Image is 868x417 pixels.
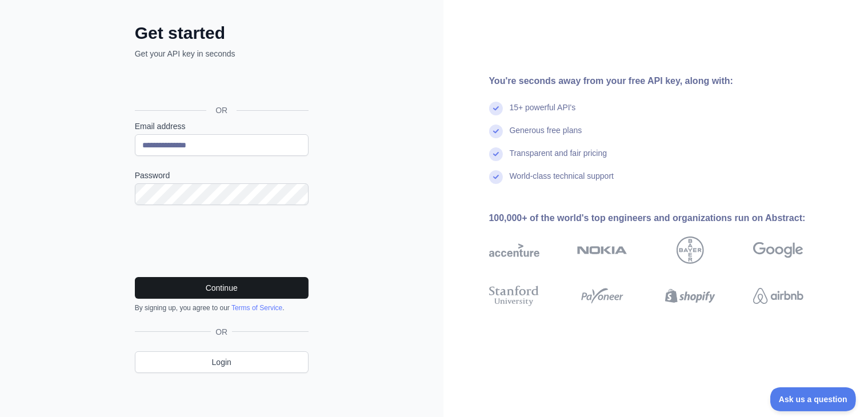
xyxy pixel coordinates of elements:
[510,102,576,125] div: 15+ powerful API's
[753,283,803,308] img: airbnb
[489,147,503,161] img: check mark
[211,326,232,338] span: OR
[489,125,503,138] img: check mark
[510,147,607,170] div: Transparent and fair pricing
[510,170,614,193] div: World-class technical support
[489,170,503,184] img: check mark
[677,236,704,264] img: bayer
[577,283,627,308] img: payoneer
[489,74,840,88] div: You're seconds away from your free API key, along with:
[489,283,539,308] img: stanford university
[489,211,840,225] div: 100,000+ of the world's top engineers and organizations run on Abstract:
[206,105,237,116] span: OR
[135,23,309,43] h2: Get started
[135,170,309,181] label: Password
[135,351,309,373] a: Login
[135,219,309,263] iframe: reCAPTCHA
[489,102,503,115] img: check mark
[135,277,309,299] button: Continue
[129,72,312,97] iframe: ปุ่มลงชื่อเข้าใช้ด้วย Google
[770,387,857,411] iframe: Toggle Customer Support
[135,303,309,312] div: By signing up, you agree to our .
[135,121,309,132] label: Email address
[135,48,309,59] p: Get your API key in seconds
[489,236,539,264] img: accenture
[753,236,803,264] img: google
[665,283,715,308] img: shopify
[231,304,282,312] a: Terms of Service
[577,236,627,264] img: nokia
[510,125,582,147] div: Generous free plans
